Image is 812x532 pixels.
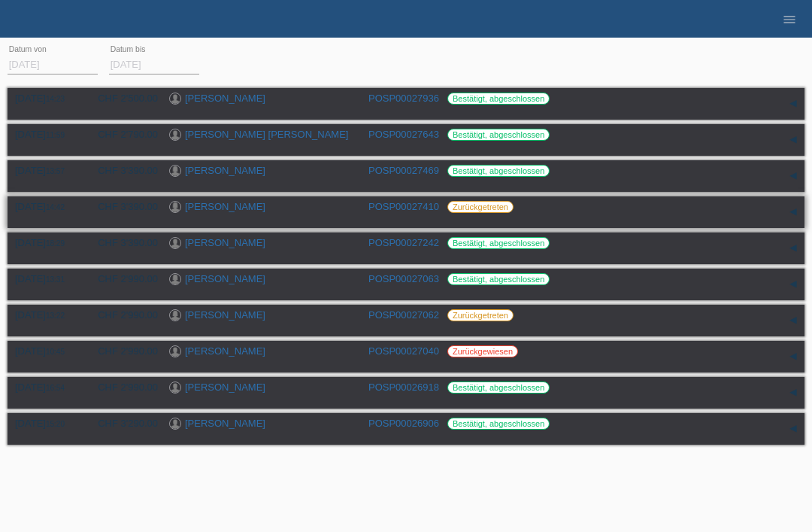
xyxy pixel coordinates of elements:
label: Bestätigt, abgeschlossen [447,418,550,430]
a: [PERSON_NAME] [185,93,265,104]
span: 13:31 [46,275,65,284]
span: 13:57 [46,167,65,175]
a: POSP00027062 [368,309,439,321]
div: auf-/zuklappen [782,201,804,223]
div: [DATE] [15,129,75,140]
div: auf-/zuklappen [782,382,804,404]
label: Zurückgewiesen [447,345,518,357]
div: CHF 3'290.00 [86,418,158,429]
div: [DATE] [15,345,75,357]
span: 16:54 [46,384,65,392]
span: 13:22 [46,312,65,320]
div: [DATE] [15,93,75,104]
span: 15:20 [46,420,65,428]
div: auf-/zuklappen [782,345,804,368]
div: CHF 2'990.00 [86,273,158,284]
a: POSP00027936 [368,93,439,104]
div: auf-/zuklappen [782,418,804,440]
a: POSP00026906 [368,418,439,429]
div: [DATE] [15,309,75,321]
div: [DATE] [15,273,75,284]
i: menu [782,12,797,27]
div: [DATE] [15,165,75,176]
a: [PERSON_NAME] [185,309,265,321]
a: [PERSON_NAME] [185,237,265,248]
label: Bestätigt, abgeschlossen [447,273,550,285]
a: [PERSON_NAME] [185,418,265,429]
div: CHF 2'790.00 [86,129,158,140]
a: [PERSON_NAME] [185,345,265,357]
span: 14:23 [46,95,65,103]
a: [PERSON_NAME] [185,165,265,176]
a: POSP00027242 [368,237,439,248]
span: 10:45 [46,348,65,356]
a: [PERSON_NAME] [PERSON_NAME] [185,129,348,140]
label: Bestätigt, abgeschlossen [447,93,550,105]
div: CHF 3'390.00 [86,165,158,176]
div: CHF 2'990.00 [86,382,158,393]
a: POSP00027410 [368,201,439,212]
span: 11:59 [46,131,65,139]
div: CHF 2'990.00 [86,309,158,321]
div: CHF 3'390.00 [86,201,158,212]
label: Bestätigt, abgeschlossen [447,165,550,177]
label: Zurückgetreten [447,309,514,321]
label: Zurückgetreten [447,201,514,213]
a: POSP00027040 [368,345,439,357]
div: [DATE] [15,418,75,429]
div: auf-/zuklappen [782,309,804,332]
a: POSP00027643 [368,129,439,140]
span: 14:42 [46,203,65,211]
a: menu [774,14,804,23]
a: [PERSON_NAME] [185,273,265,284]
div: auf-/zuklappen [782,93,804,115]
div: auf-/zuklappen [782,129,804,151]
label: Bestätigt, abgeschlossen [447,237,550,249]
a: POSP00026918 [368,382,439,393]
a: POSP00027469 [368,165,439,176]
div: CHF 2'500.00 [86,93,158,104]
div: [DATE] [15,201,75,212]
span: 18:29 [46,239,65,248]
div: [DATE] [15,237,75,248]
div: auf-/zuklappen [782,237,804,260]
div: auf-/zuklappen [782,273,804,296]
div: auf-/zuklappen [782,165,804,187]
a: [PERSON_NAME] [185,201,265,212]
div: [DATE] [15,382,75,393]
div: CHF 2'990.00 [86,345,158,357]
div: CHF 3'390.00 [86,237,158,248]
a: [PERSON_NAME] [185,382,265,393]
a: POSP00027063 [368,273,439,284]
label: Bestätigt, abgeschlossen [447,129,550,141]
label: Bestätigt, abgeschlossen [447,382,550,394]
